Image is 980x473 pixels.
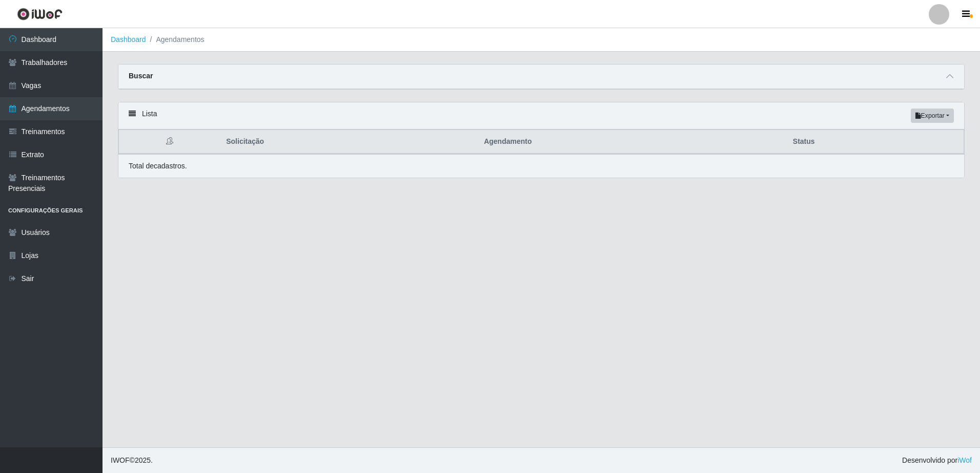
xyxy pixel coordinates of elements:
[111,35,146,44] a: Dashboard
[220,130,478,154] th: Solicitação
[957,456,972,464] a: iWof
[911,109,954,123] button: Exportar
[787,130,964,154] th: Status
[478,130,787,154] th: Agendamento
[17,8,63,20] img: CoreUI Logo
[129,161,187,171] p: Total de cadastros.
[111,455,153,466] span: © 2025 .
[129,72,153,80] strong: Buscar
[118,102,964,130] div: Lista
[111,456,130,464] span: IWOF
[146,34,205,45] li: Agendamentos
[902,455,972,466] span: Desenvolvido por
[103,28,980,52] nav: breadcrumb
